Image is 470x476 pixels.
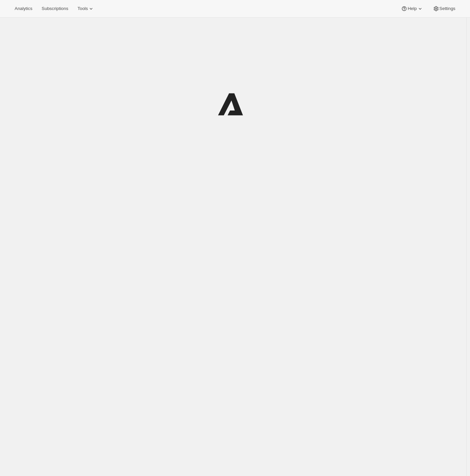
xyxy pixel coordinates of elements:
[15,6,32,11] span: Analytics
[38,4,72,13] button: Subscriptions
[42,6,68,11] span: Subscriptions
[397,4,427,13] button: Help
[429,4,459,13] button: Settings
[408,6,416,11] span: Help
[73,4,98,13] button: Tools
[439,6,455,11] span: Settings
[11,4,36,13] button: Analytics
[77,6,88,11] span: Tools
